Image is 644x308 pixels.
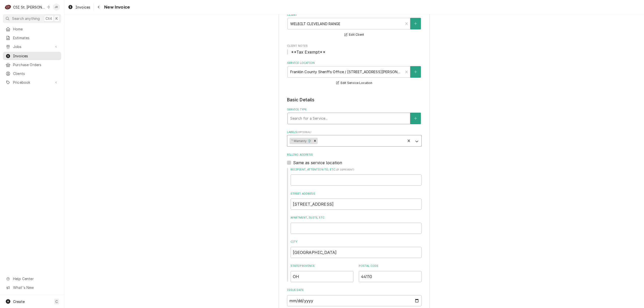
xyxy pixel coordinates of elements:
div: Postal Code [359,264,422,282]
a: Invoices [3,52,61,60]
a: Go to Help Center [3,275,61,283]
span: Jobs [13,44,51,49]
label: Street Address [291,192,422,196]
button: Edit Client [344,32,365,38]
span: Home [13,26,59,32]
svg: Create New Service [414,117,417,120]
div: ¹ Warranty 🛡️ [290,138,312,144]
span: Purchase Orders [13,62,59,67]
div: Labels [287,130,422,147]
div: CSI St. [PERSON_NAME] [13,5,46,10]
div: JR [53,4,60,11]
span: Create [13,299,25,304]
button: Search anythingCtrlK [3,14,61,23]
span: Ctrl [46,16,52,21]
div: CSI St. Louis's Avatar [5,4,12,11]
span: Pricebook [13,80,51,85]
span: What's New [13,285,58,290]
label: Client [287,13,422,17]
div: Jessica Rentfro's Avatar [53,4,60,11]
label: Postal Code [359,264,422,268]
label: Apartment, Suite, etc. [291,216,422,220]
svg: Create New Client [414,22,417,25]
div: City [291,240,422,258]
span: Clients [13,71,59,76]
label: City [291,240,422,244]
a: Go to Pricebook [3,78,61,86]
span: ( if different ) [336,168,354,171]
label: Labels [287,130,422,134]
input: yyyy-mm-dd [287,295,422,306]
label: Service Type [287,108,422,112]
span: Invoices [75,5,90,10]
label: Issue Date [287,288,422,292]
button: Create New Location [410,66,421,78]
span: Client Notes [287,44,422,48]
svg: Create New Location [414,70,417,74]
label: Service Location [287,61,422,65]
a: Estimates [3,34,61,42]
span: Estimates [13,35,59,40]
a: Clients [3,69,61,78]
a: Home [3,25,61,33]
a: Purchase Orders [3,61,61,69]
label: Same as service location [293,160,342,166]
a: Go to Jobs [3,42,61,51]
span: Invoices [13,53,59,59]
div: Client [287,13,422,38]
span: New Invoice [103,4,130,11]
a: Invoices [66,3,92,11]
div: Service Type [287,108,422,124]
button: Create New Client [410,18,421,29]
div: Client Notes [287,44,422,55]
label: Recipient, Attention To, etc. [291,168,422,172]
div: Remove ¹ Warranty 🛡️ [312,138,318,144]
button: Create New Service [410,113,421,124]
div: Service Location [287,61,422,86]
span: C [55,299,58,304]
div: Street Address [291,192,422,210]
div: Issue Date [287,288,422,306]
div: State/Province [291,264,353,282]
span: Search anything [12,16,40,21]
span: Client Notes [287,49,422,55]
button: Edit Service Location [335,80,373,86]
div: C [5,4,12,11]
span: K [56,16,58,21]
button: Navigate back [95,3,103,11]
div: Recipient, Attention To, etc. [291,168,422,186]
div: Apartment, Suite, etc. [291,216,422,234]
legend: Basic Details [287,97,422,103]
label: Billing Address [287,153,422,157]
span: ( optional ) [297,131,311,134]
label: State/Province [291,264,353,268]
a: Go to What's New [3,283,61,292]
div: Billing Address [287,153,422,282]
span: Help Center [13,276,58,281]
